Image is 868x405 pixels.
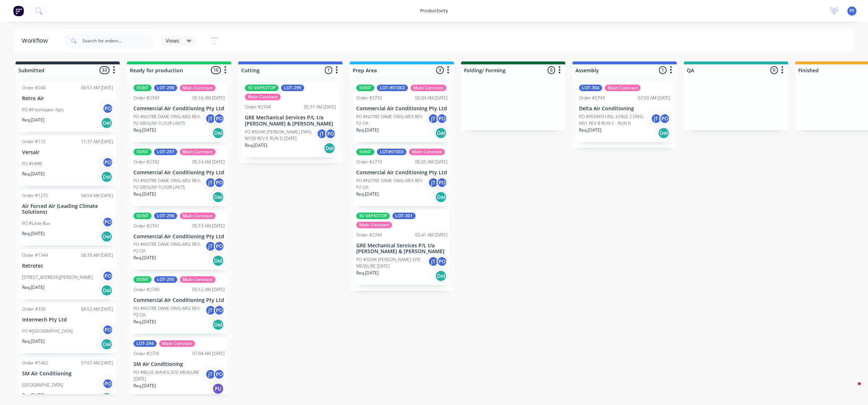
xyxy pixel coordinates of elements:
div: Order #240 [22,85,46,91]
p: Commercial Air Conditioning Pty Ltd [133,106,225,112]
p: [GEOGRAPHIC_DATA] [22,382,63,388]
p: PO #BLUE WAVES SITE MEASURE [DATE] [133,369,205,382]
div: 05:13 AM [DATE] [192,223,225,229]
div: 05:05 AM [DATE] [415,159,447,165]
div: LOT-301 [392,213,416,219]
div: jT [205,369,216,380]
div: productivity [417,5,452,16]
div: Order #2735 [133,350,159,357]
p: Retrotec [22,263,113,269]
div: LOT-#01002 [377,85,408,91]
p: PO #NOTRE DAME DWG-M03 REV P2 OA [356,114,428,127]
div: 07:07 AM [DATE] [81,360,113,366]
div: Del [435,270,447,282]
div: Order #1344 [22,252,48,259]
div: LOT-298 [154,85,177,91]
div: LOT-304 [579,85,602,91]
div: Order #134406:30 AM [DATE]Retrotec[STREET_ADDRESS][PERSON_NAME]POReq.[DATE]Del [19,249,116,299]
p: [STREET_ADDRESS][PERSON_NAME] [22,274,93,281]
div: Order #33004:52 AM [DATE]Intermech Pty LtdPO #[GEOGRAPHIC_DATA]POReq.[DATE]Del [19,303,116,353]
div: 04:52 AM [DATE] [81,306,113,312]
p: Req. [DATE] [22,338,44,345]
p: Commercial Air Conditioning Pty Ltd [133,297,225,303]
div: Order #127504:54 AM [DATE]Air Forced Air (Leading Climate Solutions)PO #Little BoxPOReq.[DATE]Del [19,189,116,246]
div: 50 VAPASTOPLOT-301Main ContractOrder #274505:41 AM [DATE]GRE Mechanical Services P/L t/a [PERSON_... [353,210,450,285]
div: Order #2732 [356,95,382,101]
div: PO [437,256,447,267]
p: Commercial Air Conditioning Pty Ltd [356,106,447,112]
div: 07:04 AM [DATE] [192,350,225,357]
div: PO [214,113,225,124]
div: jT [205,305,216,316]
div: 50INT [356,85,374,91]
div: Workflow [22,37,51,45]
div: 50INTLOT-296Main ContractOrder #274105:13 AM [DATE]Commercial Air Conditioning Pty LtdPO #NOTRE D... [131,210,227,270]
div: 05:12 AM [DATE] [192,286,225,293]
div: Order #1275 [22,192,48,199]
div: 04:54 AM [DATE] [81,192,113,199]
p: PO #SOAK [PERSON_NAME] DWG-M100 REV-E RUN D [DATE] [245,129,316,142]
div: Del [101,171,112,183]
div: PO [214,369,225,380]
p: PO #SOAK [PERSON_NAME] SITE MEASURE [DATE] [356,256,428,269]
div: 05:41 AM [DATE] [415,232,447,238]
div: PO [102,378,113,389]
div: 50INTLOT-298Main ContractOrder #274305:16 AM [DATE]Commercial Air Conditioning Pty LtdPO #NOTRE D... [131,82,227,142]
div: 05:16 AM [DATE] [192,95,225,101]
div: Order #2745 [356,232,382,238]
p: PO #[GEOGRAPHIC_DATA] [22,328,73,334]
div: jT [205,177,216,188]
p: Req. [DATE] [133,127,156,133]
div: jT [428,256,439,267]
div: PU [212,383,224,395]
div: 50INTLOT-#01002Main ContractOrder #273205:04 AM [DATE]Commercial Air Conditioning Pty LtdPO #NOTR... [353,82,450,142]
span: Views [166,37,179,44]
div: Del [101,231,112,242]
div: Main Contract [180,85,216,91]
div: 06:57 AM [DATE] [81,85,113,91]
p: SM Air Conditioning [133,361,225,367]
p: Commercial Air Conditioning Pty Ltd [133,170,225,176]
p: Versair [22,149,113,155]
p: Req. [DATE] [356,191,379,197]
div: Order #2740 [133,286,159,293]
p: PO #Freshwater Apts [22,107,64,113]
div: Del [324,142,335,154]
p: Req. [DATE] [22,171,44,177]
iframe: Intercom live chat [843,380,861,398]
div: LOT#01003 [377,149,407,155]
p: Req. [DATE] [579,127,601,133]
p: Commercial Air Conditioning Pty Ltd [356,170,447,176]
div: Del [435,127,447,139]
div: PO [214,241,225,252]
p: SM Air Conditioning [22,371,113,377]
p: Req. [DATE] [22,284,44,291]
span: PF [850,8,854,14]
p: PO #NOTRE DAME DWG-M02 REV-P2 GROUNF FLOOR UNITS [133,178,205,191]
div: Del [212,255,224,267]
p: Intermech Pty Ltd [22,317,113,323]
div: jT [651,113,661,124]
p: PO #NOTRE DAME DWG-M02 REV-P2 GROUNF FLOOR UNITS [133,114,205,127]
div: PO [214,305,225,316]
p: Commercial Air Conditioning Pty Ltd [133,234,225,240]
div: Order #172 [22,138,46,145]
p: Req. [DATE] [22,230,44,237]
p: Req. [DATE] [245,142,267,149]
p: PO #Little Box [22,220,50,227]
div: PO [214,177,225,188]
div: 50INTLOT-295Main ContractOrder #274005:12 AM [DATE]Commercial Air Conditioning Pty LtdPO #NOTRE D... [131,273,227,334]
div: Del [212,191,224,203]
div: Del [101,392,112,404]
div: Del [658,127,669,139]
p: PO #NOTRE DAME DWG-M02 REV-P2 OA [133,241,205,254]
p: GRE Mechanical Services P/L t/a [PERSON_NAME] & [PERSON_NAME] [245,115,336,127]
div: Main Contract [180,213,216,219]
div: PO [102,103,113,114]
div: Del [212,127,224,139]
div: Del [101,338,112,350]
div: 50 VAPASTOP [356,213,390,219]
div: PO [325,128,336,139]
div: jT [205,113,216,124]
div: 50INT [133,213,152,219]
